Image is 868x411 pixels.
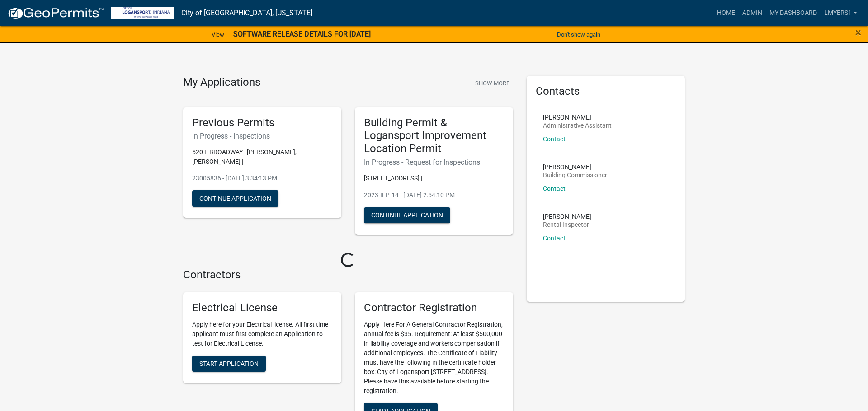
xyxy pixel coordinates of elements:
span: Start Application [199,360,259,367]
a: Admin [739,5,766,22]
p: Rental Inspector [543,222,591,228]
strong: SOFTWARE RELEASE DETAILS FOR [DATE] [233,30,371,38]
button: Don't show again [553,27,604,42]
p: 23005836 - [DATE] 3:34:13 PM [192,174,332,183]
p: Administrative Assistant [543,122,612,129]
p: 520 E BROADWAY | [PERSON_NAME], [PERSON_NAME] | [192,148,332,166]
button: Continue Application [192,190,278,207]
p: Building Commissioner [543,172,607,178]
p: [PERSON_NAME] [543,213,591,220]
a: Contact [543,235,566,242]
h5: Contacts [536,85,676,98]
span: × [855,26,861,39]
h4: Contractors [183,268,513,282]
p: 2023-ILP-14 - [DATE] 2:54:10 PM [364,190,504,200]
button: Start Application [192,356,266,372]
h6: In Progress - Request for Inspections [364,158,504,166]
a: View [208,27,228,42]
a: Contact [543,185,566,192]
a: Home [713,5,739,22]
p: [PERSON_NAME] [543,114,612,120]
h4: My Applications [183,76,260,89]
h6: In Progress - Inspections [192,132,332,140]
a: My Dashboard [766,5,821,22]
h5: Contractor Registration [364,301,504,314]
button: Continue Application [364,207,450,223]
h5: Previous Permits [192,116,332,129]
button: Close [855,27,861,38]
h5: Building Permit & Logansport Improvement Location Permit [364,116,504,155]
h5: Electrical License [192,301,332,314]
p: [PERSON_NAME] [543,164,607,170]
a: Contact [543,135,566,143]
a: City of [GEOGRAPHIC_DATA], [US_STATE] [181,5,312,21]
p: Apply here for your Electrical license. All first time applicant must first complete an Applicati... [192,320,332,348]
p: [STREET_ADDRESS] | [364,174,504,183]
p: Apply Here For A General Contractor Registration, annual fee is $35. Requirement: At least $500,0... [364,320,504,396]
img: City of Logansport, Indiana [111,7,174,19]
button: Show More [472,76,513,91]
a: lmyers1 [821,5,861,22]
